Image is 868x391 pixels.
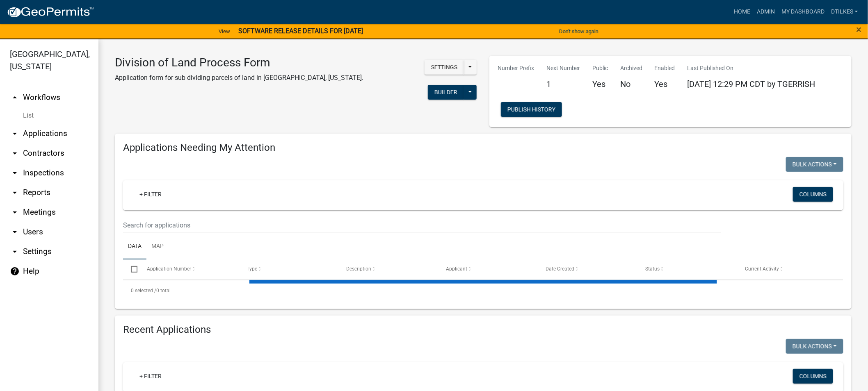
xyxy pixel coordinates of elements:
button: Columns [793,369,833,384]
a: Map [146,234,169,260]
i: help [10,266,20,276]
wm-modal-confirm: Workflow Publish History [501,107,562,113]
button: Don't show again [556,25,602,38]
span: Current Activity [745,266,779,272]
a: Data [123,234,146,260]
p: Number Prefix [498,64,534,73]
span: [DATE] 12:29 PM CDT by TGERRISH [688,79,815,89]
p: Archived [620,64,642,73]
span: Date Created [546,266,574,272]
p: Next Number [546,64,580,73]
button: Builder [428,85,464,100]
p: Last Published On [688,64,815,73]
button: Bulk Actions [786,157,843,172]
button: Settings [425,60,464,75]
p: Enabled [655,64,675,73]
span: Status [645,266,660,272]
button: Close [857,25,862,34]
strong: SOFTWARE RELEASE DETAILS FOR [DATE] [238,27,363,35]
p: Application form for sub dividing parcels of land in [GEOGRAPHIC_DATA], [US_STATE]. [115,73,363,83]
span: Application Number [147,266,192,272]
h4: Recent Applications [123,324,843,336]
button: Columns [793,187,833,202]
i: arrow_drop_down [10,188,20,198]
a: Admin [754,4,778,20]
p: Public [592,64,608,73]
span: Type [247,266,257,272]
h5: 1 [546,79,580,89]
a: My Dashboard [778,4,828,20]
datatable-header-cell: Date Created [538,259,637,279]
i: arrow_drop_down [10,148,20,158]
i: arrow_drop_down [10,207,20,217]
datatable-header-cell: Status [637,259,737,279]
a: Home [731,4,754,20]
a: + Filter [133,369,168,384]
h5: Yes [592,79,608,89]
h4: Applications Needing My Attention [123,142,843,154]
span: × [857,24,862,35]
datatable-header-cell: Description [338,259,438,279]
button: Bulk Actions [786,339,843,354]
datatable-header-cell: Current Activity [737,259,837,279]
i: arrow_drop_up [10,93,20,102]
span: Applicant [446,266,467,272]
h5: No [620,79,642,89]
i: arrow_drop_down [10,247,20,257]
span: Description [346,266,371,272]
h3: Division of Land Process Form [115,56,363,70]
datatable-header-cell: Type [238,259,338,279]
button: Publish History [501,102,562,117]
i: arrow_drop_down [10,227,20,237]
input: Search for applications [123,217,721,234]
span: 0 selected / [131,288,156,293]
i: arrow_drop_down [10,129,20,139]
a: dtilkes [828,4,861,20]
div: 0 total [123,280,843,301]
i: arrow_drop_down [10,168,20,178]
datatable-header-cell: Applicant [438,259,538,279]
h5: Yes [655,79,675,89]
datatable-header-cell: Select [123,259,139,279]
a: View [215,25,233,38]
datatable-header-cell: Application Number [139,259,238,279]
a: + Filter [133,187,168,202]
